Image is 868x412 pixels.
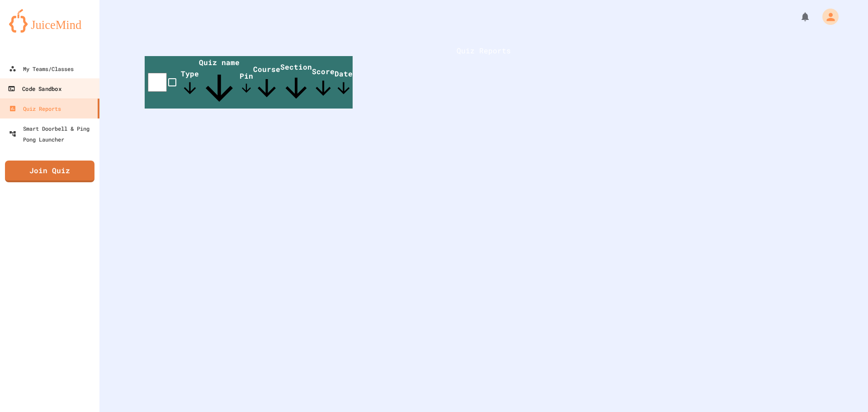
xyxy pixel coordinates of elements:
span: Quiz name [199,57,240,109]
div: Smart Doorbell & Ping Pong Launcher [9,123,96,145]
span: Section [280,62,312,104]
span: Pin [240,71,253,95]
div: Code Sandbox [8,83,61,95]
span: Score [312,66,335,99]
span: Date [335,69,353,97]
img: logo-orange.svg [9,9,90,33]
span: Type [181,69,199,97]
a: Join Quiz [5,161,94,182]
input: select all desserts [148,73,167,92]
div: My Account [813,6,841,27]
div: Quiz Reports [9,103,61,114]
h1: Quiz Reports [145,45,823,56]
div: My Teams/Classes [9,63,74,74]
span: Course [253,64,280,102]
